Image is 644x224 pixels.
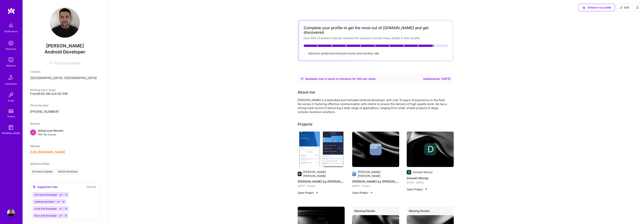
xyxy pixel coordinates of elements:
[407,176,454,181] h4: Domain Money
[413,170,433,174] div: Domain Money
[56,169,80,175] div: Mobile Developer
[7,39,15,47] img: discovery
[370,191,373,194] img: arrow-right
[53,61,81,65] span: Years Experience
[32,130,34,134] span: +
[578,4,615,11] button: Enhance my profile
[582,6,585,9] i: icon SuggestedTeams
[6,47,16,51] div: Discovery
[2,131,20,135] div: [DOMAIN_NAME]
[315,191,318,194] img: arrow-right
[358,170,399,178] div: [PERSON_NAME] [PERSON_NAME]
[308,52,379,55] span: Add your preferred minimum hourly and monthly rate
[298,121,313,127] div: Projects
[407,207,454,217] div: Missing Details
[617,4,632,11] button: Edit
[6,209,16,216] a: User Avatar
[59,193,62,196] i: Accept
[30,122,40,125] span: Resume
[352,179,399,184] h4: [PERSON_NAME] by [PERSON_NAME] [PERSON_NAME]
[30,88,55,91] span: Working hours range
[6,64,16,68] div: Missions
[33,185,58,189] div: Suggested roles
[38,129,63,136] div: Upload your Resume
[424,143,436,155] img: Company logo
[85,185,97,189] button: Discard
[34,207,57,210] span: Front-End Developer
[424,188,427,191] img: arrow-right
[4,29,18,33] div: Notifications
[30,43,100,49] span: [PERSON_NAME]
[30,92,100,96] div: From 8:00 AM to 4:00 PM
[304,26,448,35] div: Complete your profile to get the most out of [DOMAIN_NAME] and get discovered
[33,185,36,188] i: icon SuggestedTeams
[7,114,15,118] div: Tokens
[303,170,345,178] div: [PERSON_NAME] [PERSON_NAME]
[407,181,454,184] div: [DATE] - [DATE]
[7,56,15,64] img: teamwork
[407,170,411,174] img: Company logo
[30,150,65,154] button: [URL][DOMAIN_NAME]
[620,6,629,9] span: Edit
[582,6,611,9] span: Enhance my profile
[8,99,14,103] div: Invite
[5,82,17,86] div: Community
[352,132,399,167] img: cover
[301,77,304,80] img: Availability
[298,179,345,184] h4: [PERSON_NAME] by [PERSON_NAME] [PERSON_NAME] - iOS app
[64,214,67,217] i: Reject
[34,214,57,217] span: Back-End Developer
[30,110,100,114] p: [PHONE_NUMBER]
[298,98,448,114] div: [PERSON_NAME] is a dedicated and motivated Android developer, with over 10 years of experience in...
[38,133,63,136] span: PDF file format
[352,207,399,217] div: Missing Details
[7,124,15,131] img: guide book
[30,76,100,80] p: [GEOGRAPHIC_DATA], [GEOGRAPHIC_DATA]
[7,209,15,216] img: User Avatar
[30,162,50,165] span: Additional Roles
[407,132,454,167] img: cover
[65,207,68,210] i: Reject
[50,8,80,38] img: User Avatar
[304,36,448,40] div: Over 80% of builders that are selected for missions include these details in their profile.
[423,77,451,81] div: Updated over [DATE]
[370,143,382,155] img: Company logo
[298,184,345,188] div: [DATE] - Present
[8,8,15,14] img: logo
[407,187,427,191] button: Open Project
[30,104,49,107] span: Phone Number
[62,200,65,203] i: Reject
[59,214,62,217] i: Accept
[7,22,15,29] img: bell
[6,73,15,82] img: Community
[34,193,57,196] span: Full-Stack Developer
[45,49,85,55] span: Android Developer
[34,200,55,203] span: Software Architect
[352,191,373,195] button: Open Project
[352,184,399,188] div: [DATE] - Present
[30,144,40,148] span: Website
[7,91,15,99] img: Invite
[57,200,60,203] i: Accept
[30,129,100,136] div: +Upload your ResumePDF file format
[298,191,318,195] button: Open Project
[30,70,100,74] div: Location
[298,132,345,167] img: Marcus by Goldman Sachs - iOS app
[357,77,361,81] span: 40
[65,193,68,196] i: Reject
[59,207,62,210] i: Accept
[298,89,315,95] div: About me
[49,61,52,65] span: 11
[352,172,356,176] img: Company logo
[9,109,13,113] img: tokens
[298,172,302,176] img: Company logo
[30,169,55,175] div: Software Engineer
[305,77,376,81] div: Available now to work on missions for h per week .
